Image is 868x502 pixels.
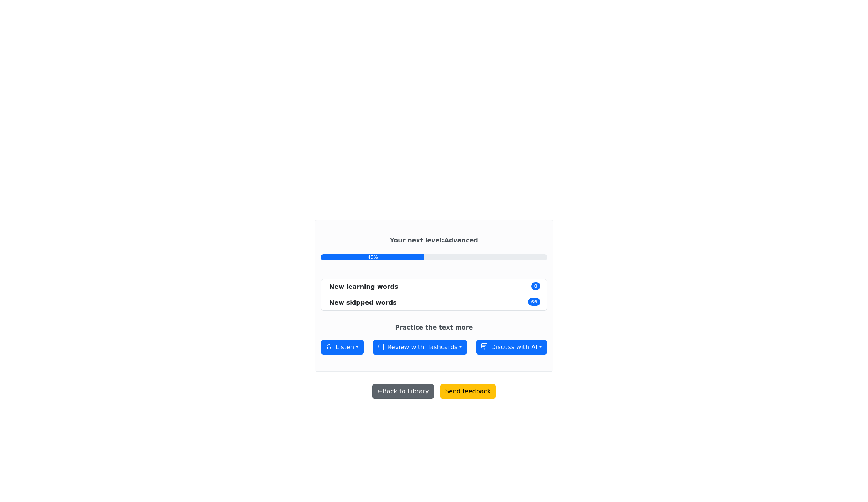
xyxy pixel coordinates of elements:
strong: Practice the text more [395,324,473,331]
button: Discuss with AI [476,340,547,355]
div: New skipped words [329,298,397,307]
strong: Your next level : Advanced [390,237,478,244]
div: New learning words [329,282,398,292]
button: ←Back to Library [372,384,434,399]
button: Review with flashcards [373,340,467,355]
div: 45% [321,254,424,260]
span: 0 [531,282,540,290]
button: Listen [321,340,364,355]
a: 45% [321,254,547,260]
span: 66 [528,298,540,306]
a: ←Back to Library [369,384,437,391]
button: Send feedback [440,384,496,399]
